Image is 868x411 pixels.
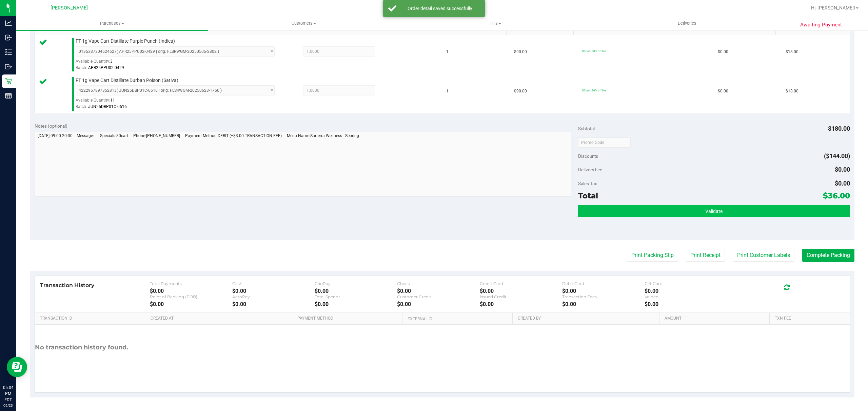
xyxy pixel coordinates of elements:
[480,288,562,294] div: $0.00
[88,104,127,109] span: JUN25DBP01C-0616
[110,98,115,103] span: 11
[232,301,315,307] div: $0.00
[315,301,397,307] div: $0.00
[718,49,728,55] span: $0.00
[786,49,798,55] span: $18.00
[232,288,315,294] div: $0.00
[514,49,527,55] span: $90.00
[835,180,850,187] span: $0.00
[76,57,285,70] div: Available Quantity:
[397,301,479,307] div: $0.00
[480,294,562,299] div: Issued Credit
[76,38,175,44] span: FT 1g Vape Cart Distillate Purple Punch (Indica)
[397,281,479,286] div: Check
[35,325,128,370] div: No transaction history found.
[645,301,727,307] div: $0.00
[578,181,597,186] span: Sales Tax
[578,205,850,217] button: Validate
[582,49,606,53] span: 80cart: 80% off line
[562,301,645,307] div: $0.00
[400,5,480,12] div: Order detail saved successfully
[150,281,232,286] div: Total Payments
[665,316,767,321] a: Amount
[5,63,12,70] inline-svg: Outbound
[705,209,723,214] span: Validate
[578,167,602,172] span: Delivery Fee
[76,65,87,70] span: Batch:
[150,301,232,307] div: $0.00
[645,288,727,294] div: $0.00
[397,294,479,299] div: Customer Credit
[76,77,178,84] span: FT 1g Vape Cart Distillate Durban Poison (Sativa)
[208,16,399,30] a: Customers
[446,49,449,55] span: 1
[3,403,13,408] p: 09/23
[824,152,850,159] span: ($144.00)
[578,126,595,131] span: Subtotal
[16,20,208,26] span: Purchases
[591,16,783,30] a: Deliveries
[5,78,12,85] inline-svg: Retail
[562,281,645,286] div: Debit Card
[397,288,479,294] div: $0.00
[151,316,290,321] a: Created At
[627,249,678,262] button: Print Packing Slip
[775,316,840,321] a: Txn Fee
[35,123,67,129] span: Notes (optional)
[315,281,397,286] div: CanPay
[835,166,850,173] span: $0.00
[811,5,855,10] span: Hi, [PERSON_NAME]!
[733,249,794,262] button: Print Customer Labels
[578,191,598,200] span: Total
[480,281,562,286] div: Credit Card
[232,294,315,299] div: AeroPay
[150,288,232,294] div: $0.00
[76,104,87,109] span: Batch:
[786,88,798,94] span: $18.00
[88,65,124,70] span: APR25PPU02-0429
[562,288,645,294] div: $0.00
[645,294,727,299] div: Voided
[110,59,113,64] span: 3
[16,16,208,30] a: Purchases
[823,191,850,200] span: $36.00
[232,281,315,286] div: Cash
[514,88,527,94] span: $90.00
[399,16,591,30] a: Tills
[518,316,657,321] a: Created By
[446,88,449,94] span: 1
[5,92,12,99] inline-svg: Reports
[686,249,725,262] button: Print Receipt
[7,357,27,377] iframe: Resource center
[718,88,728,94] span: $0.00
[208,20,399,26] span: Customers
[5,34,12,41] inline-svg: Inbound
[582,89,606,92] span: 80cart: 80% off line
[480,301,562,307] div: $0.00
[315,288,397,294] div: $0.00
[802,249,854,262] button: Complete Packing
[297,316,399,321] a: Payment Method
[5,49,12,56] inline-svg: Inventory
[3,385,13,403] p: 05:04 PM EDT
[669,20,706,26] span: Deliveries
[578,137,631,148] input: Promo Code
[400,20,591,26] span: Tills
[315,294,397,299] div: Total Spendr
[40,316,142,321] a: Transaction ID
[562,294,645,299] div: Transaction Fees
[645,281,727,286] div: Gift Card
[402,313,512,325] th: External ID
[150,294,232,299] div: Point of Banking (POB)
[5,20,12,26] inline-svg: Analytics
[828,125,850,132] span: $180.00
[51,5,88,11] span: [PERSON_NAME]
[800,21,842,29] span: Awaiting Payment
[76,95,285,109] div: Available Quantity:
[578,150,598,162] span: Discounts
